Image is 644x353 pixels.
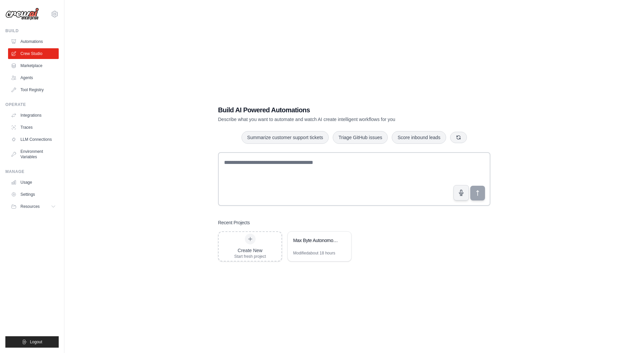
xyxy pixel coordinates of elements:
a: Traces [8,122,59,133]
a: Automations [8,36,59,47]
a: Tool Registry [8,84,59,95]
a: Integrations [8,110,59,121]
span: Resources [20,204,40,209]
span: Logout [30,339,42,345]
a: Settings [8,189,59,200]
p: Describe what you want to automate and watch AI create intelligent workflows for you [218,116,443,123]
button: Logout [5,336,59,348]
button: Triage GitHub issues [333,131,388,144]
div: Start fresh project [234,254,266,259]
div: Create New [234,247,266,254]
div: Build [5,28,59,34]
button: Summarize customer support tickets [241,131,329,144]
div: Operate [5,102,59,107]
h3: Recent Projects [218,219,250,226]
a: Marketplace [8,60,59,71]
div: Manage [5,169,59,174]
button: Score inbound leads [392,131,446,144]
div: Modified about 18 hours [293,250,335,256]
h1: Build AI Powered Automations [218,105,443,115]
a: Crew Studio [8,48,59,59]
a: Environment Variables [8,146,59,162]
a: Agents [8,72,59,83]
button: Get new suggestions [450,132,467,143]
button: Resources [8,201,59,212]
div: Max Byte Autonomous Daily Automation [293,237,339,244]
a: Usage [8,177,59,188]
a: LLM Connections [8,134,59,145]
img: Logo [5,8,39,20]
button: Click to speak your automation idea [453,185,469,200]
